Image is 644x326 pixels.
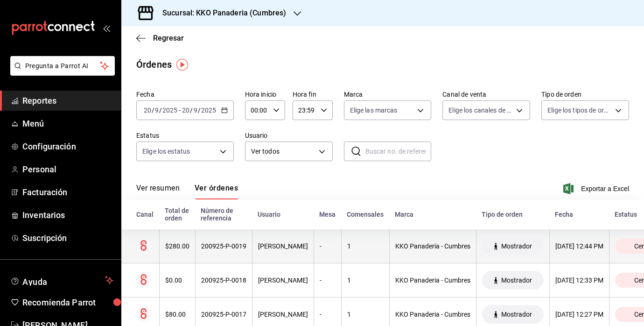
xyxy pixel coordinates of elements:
label: Tipo de orden [541,91,629,98]
div: [DATE] 12:27 PM [555,311,603,318]
input: Buscar no. de referencia [365,142,432,161]
button: open_drawer_menu [103,24,110,32]
button: Ver resumen [136,184,180,199]
span: Recomienda Parrot [22,296,113,309]
span: Mostrador [497,276,536,284]
label: Marca [344,91,432,98]
div: [PERSON_NAME] [258,242,308,250]
div: 1 [347,276,384,284]
div: $280.00 [165,242,189,250]
span: Pregunta a Parrot AI [25,61,100,71]
div: Marca [395,211,470,218]
span: Elige los estatus [142,147,190,156]
span: Suscripción [22,232,113,244]
input: ---- [201,106,217,114]
span: Facturación [22,186,113,198]
img: Tooltip marker [176,59,188,71]
input: -- [154,106,159,114]
span: Reportes [22,94,113,107]
span: Elige los canales de venta [448,106,513,115]
div: $0.00 [165,276,189,284]
label: Canal de venta [442,91,530,98]
div: Número de referencia [201,207,246,222]
a: Pregunta a Parrot AI [7,68,115,78]
div: KKO Panaderia - Cumbres [395,242,470,250]
div: KKO Panaderia - Cumbres [395,311,470,318]
span: Ayuda [22,275,101,286]
label: Hora fin [293,91,333,98]
span: Elige las marcas [350,106,398,115]
div: 1 [347,242,384,250]
div: 200925-P-0018 [201,276,246,284]
input: ---- [162,106,178,114]
button: Regresar [136,34,184,43]
div: Usuario [258,211,308,218]
div: [DATE] 12:44 PM [555,242,603,250]
span: / [152,106,154,114]
span: Inventarios [22,209,113,221]
label: Hora inicio [245,91,285,98]
div: [PERSON_NAME] [258,276,308,284]
div: navigation tabs [136,184,238,199]
input: -- [182,106,190,114]
div: KKO Panaderia - Cumbres [395,276,470,284]
span: Menú [22,117,113,130]
span: Mostrador [497,242,536,250]
div: - [320,276,336,284]
div: $80.00 [165,311,189,318]
span: Elige los tipos de orden [547,106,612,115]
div: 200925-P-0019 [201,242,246,250]
div: Total de orden [165,207,189,222]
input: -- [193,106,198,114]
span: Ver todos [251,147,315,156]
span: Regresar [153,34,184,43]
div: [PERSON_NAME] [258,311,308,318]
div: - [320,242,336,250]
h3: Sucursal: KKO Panaderia (Cumbres) [155,7,286,19]
label: Estatus [136,132,234,139]
div: - [320,311,336,318]
div: Fecha [555,211,603,218]
span: Personal [22,163,113,176]
input: -- [143,106,152,114]
div: [DATE] 12:33 PM [555,276,603,284]
span: Mostrador [497,311,536,318]
button: Pregunta a Parrot AI [10,56,115,76]
span: / [159,106,162,114]
span: / [190,106,193,114]
span: Configuración [22,140,113,153]
button: Ver órdenes [195,184,238,199]
div: Órdenes [136,57,172,71]
span: - [179,106,181,114]
div: 1 [347,311,384,318]
div: Comensales [347,211,384,218]
div: 200925-P-0017 [201,311,246,318]
button: Exportar a Excel [565,183,629,194]
label: Fecha [136,91,234,98]
span: / [198,106,201,114]
div: Mesa [319,211,336,218]
div: Canal [136,211,154,218]
div: Tipo de orden [482,211,544,218]
label: Usuario [245,132,333,139]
